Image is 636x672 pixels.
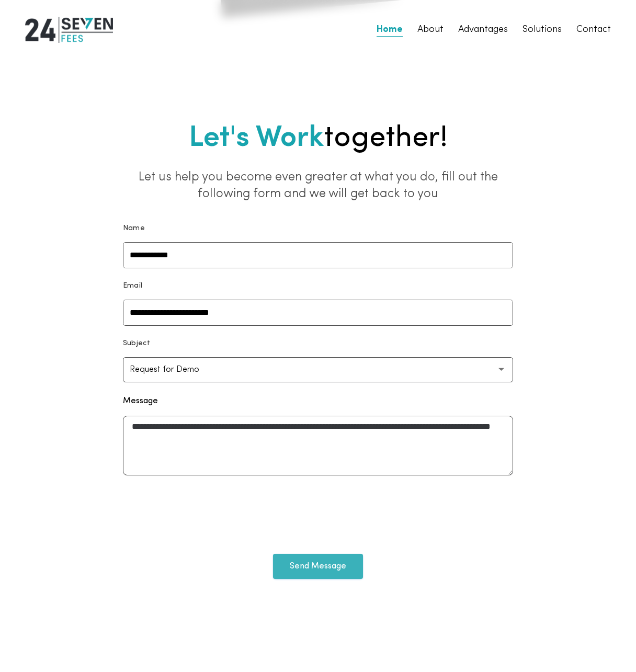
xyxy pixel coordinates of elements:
p: Subject [123,338,150,349]
input: Email [123,300,513,325]
iframe: reCAPTCHA [238,488,397,529]
p: Let us help you become even greater at what you do, fill out the following form and we will get b... [123,169,514,202]
textarea: Message [123,416,514,475]
p: Email [123,281,143,291]
label: Message [123,395,158,407]
a: Contact [576,22,611,37]
a: About [417,22,444,37]
h2: together! [123,117,514,161]
button: Request for Demo [123,357,514,382]
a: Advantages [458,22,508,37]
img: 24|Seven Fees Logo [25,17,113,43]
button: Send Message [273,554,363,579]
a: Solutions [523,22,562,37]
a: Home [377,22,403,37]
p: Name [123,223,145,234]
p: Request for Demo [130,363,216,376]
b: Let's work [189,124,324,153]
input: Name [123,243,513,268]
